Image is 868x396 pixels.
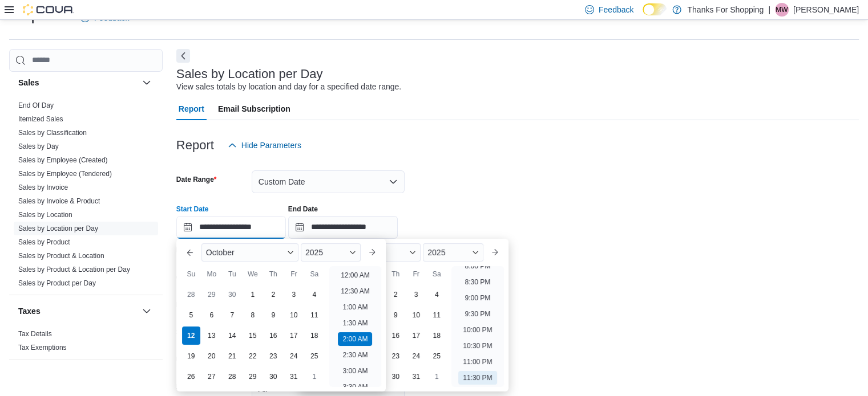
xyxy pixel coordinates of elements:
li: 10:00 PM [458,323,496,337]
a: Tax Details [18,330,52,338]
a: Sales by Invoice [18,183,68,191]
div: day-17 [285,326,303,345]
h3: Report [176,138,214,152]
span: Sales by Invoice [18,183,68,192]
div: day-30 [223,285,241,304]
div: Fr [407,265,425,283]
div: day-27 [203,368,221,386]
div: We [244,265,262,283]
a: Sales by Product [18,238,70,246]
div: October, 2025 [181,284,325,387]
div: Button. Open the month selector. October is currently selected. [201,243,298,262]
div: day-10 [285,306,303,324]
div: Marsell Walker [775,3,789,17]
div: day-6 [203,306,221,324]
img: Cova [23,4,74,15]
div: Sa [305,265,324,283]
div: day-28 [223,368,241,386]
a: Sales by Product & Location [18,252,104,260]
div: day-29 [244,368,262,386]
div: day-1 [244,285,262,304]
span: Sales by Invoice & Product [18,197,100,206]
div: day-10 [407,306,425,324]
li: 9:30 PM [461,307,495,321]
li: 12:00 AM [336,268,374,282]
div: day-8 [244,306,262,324]
span: Sales by Location per Day [18,224,98,233]
span: MW [776,3,788,17]
li: 3:30 AM [338,380,372,394]
div: Tu [223,265,241,283]
h3: Taxes [18,305,41,317]
li: 2:30 AM [338,348,372,362]
span: Sales by Employee (Created) [18,156,108,165]
span: 2025 [305,248,323,257]
a: End Of Day [18,101,54,109]
span: Email Subscription [218,97,290,120]
a: Sales by Location per Day [18,224,98,232]
div: day-11 [427,306,446,324]
div: day-18 [305,326,324,345]
div: day-29 [203,285,221,304]
div: day-26 [182,368,200,386]
div: Sales [9,99,163,295]
ul: Time [329,266,381,387]
div: day-18 [427,326,446,345]
span: Sales by Classification [18,128,87,137]
ul: Time [451,266,503,387]
li: 12:30 AM [336,284,374,298]
li: 8:00 PM [461,259,495,273]
a: Sales by Product & Location per Day [18,266,130,273]
div: day-15 [244,326,262,345]
div: Taxes [9,327,163,359]
div: day-14 [223,326,241,345]
div: day-3 [285,285,303,304]
h3: Sales by Location per Day [176,67,323,81]
li: 9:00 PM [461,291,495,305]
span: Sales by Product per Day [18,279,96,288]
button: Hide Parameters [223,134,306,157]
span: End Of Day [18,101,54,110]
div: day-25 [427,347,446,365]
li: 11:00 PM [458,355,496,369]
div: day-20 [203,347,221,365]
button: Taxes [140,304,154,318]
div: day-22 [244,347,262,365]
div: day-5 [182,306,200,324]
div: Th [386,265,405,283]
div: day-25 [305,347,324,365]
div: Sa [427,265,446,283]
div: day-11 [305,306,324,324]
p: | [768,3,770,17]
input: Press the down key to enter a popover containing a calendar. Press the escape key to close the po... [288,216,398,239]
span: Sales by Product & Location [18,251,104,260]
div: Mo [203,265,221,283]
span: Hide Parameters [241,140,301,151]
button: Sales [18,77,138,88]
span: Sales by Employee (Tendered) [18,169,112,178]
div: Su [182,265,200,283]
div: Button. Open the year selector. 2025 is currently selected. [423,243,483,262]
li: 1:00 AM [338,300,372,314]
p: [PERSON_NAME] [793,3,859,17]
div: day-7 [223,306,241,324]
div: Button. Open the year selector. 2025 is currently selected. [301,243,361,262]
a: Itemized Sales [18,115,63,123]
li: 11:30 PM [458,371,496,385]
div: day-4 [305,285,324,304]
span: Sales by Product & Location per Day [18,265,130,274]
span: Sales by Product [18,238,70,247]
a: Sales by Day [18,142,59,150]
div: day-4 [427,285,446,304]
input: Dark Mode [643,3,667,15]
div: day-30 [386,368,405,386]
li: 8:30 PM [461,275,495,289]
span: Tax Details [18,329,52,338]
label: End Date [288,205,318,214]
button: Taxes [18,305,138,317]
button: Next [176,49,190,63]
span: 2025 [427,248,445,257]
div: day-3 [407,285,425,304]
